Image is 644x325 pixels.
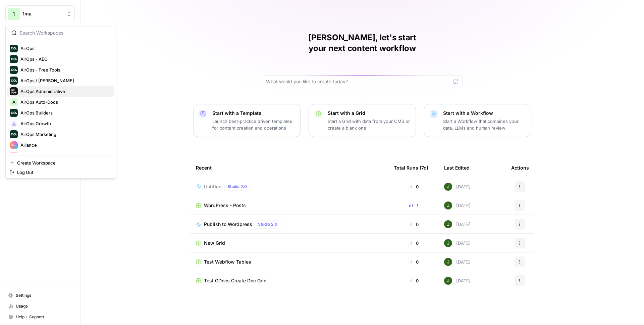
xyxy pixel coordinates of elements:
[444,239,471,247] div: [DATE]
[444,201,452,210] img: 5v0yozua856dyxnw4lpcp45mgmzh
[266,78,450,85] input: What would you like to create today?
[328,118,410,131] p: Start a Grid with data from your CMS or create a blank one
[328,110,410,117] p: Start with a Grid
[5,25,116,179] div: Workspace: 1ma
[19,30,110,36] input: Search Workspaces
[424,104,531,137] button: Start with a WorkflowStart a Workflow that combines your data, LLMs and human review
[10,152,18,160] img: Angi Logo
[444,258,452,266] img: 5v0yozua856dyxnw4lpcp45mgmzh
[10,77,18,85] img: AirOps / Gustaf Gyllensporre Logo
[20,99,109,105] span: AirOps Auto-Docs
[444,183,471,191] div: [DATE]
[16,303,72,309] span: Usage
[10,44,18,52] img: AirOps Logo
[196,202,383,209] a: WordPress - Posts
[16,314,72,320] span: Help + Support
[204,277,267,284] span: Test GDocs Create Doc Grid
[212,118,295,131] p: Launch best-practice driven templates for content creation and operations
[20,120,109,127] span: AirOps Growth
[10,87,18,95] img: AirOps Administrative Logo
[196,277,383,284] a: Test GDocs Create Doc Grid
[204,221,252,228] span: Publish to Wordpress
[444,277,452,285] img: 5v0yozua856dyxnw4lpcp45mgmzh
[394,277,433,284] div: 0
[7,158,114,168] a: Create Workspace
[20,56,109,62] span: AirOps - AEO
[7,168,114,177] a: Log Out
[444,158,470,177] div: Last Edited
[262,32,463,54] h1: [PERSON_NAME], let's start your next content workflow
[20,77,109,84] span: AirOps / [PERSON_NAME]
[10,55,18,63] img: AirOps - AEO Logo
[443,110,526,117] p: Start with a Workflow
[10,109,18,117] img: AirOps Builders Logo
[394,158,428,177] div: Total Runs (7d)
[204,183,222,190] span: Untitled
[394,183,433,190] div: 0
[394,202,433,209] div: 1
[444,258,471,266] div: [DATE]
[204,240,225,246] span: New Grid
[444,277,471,285] div: [DATE]
[17,169,109,176] span: Log Out
[444,220,452,228] img: 5v0yozua856dyxnw4lpcp45mgmzh
[511,158,529,177] div: Actions
[10,130,18,138] img: AirOps Marketing Logo
[20,142,109,148] span: Alliance
[196,158,383,177] div: Recent
[258,221,277,227] span: Studio 2.0
[16,292,72,298] span: Settings
[20,88,109,95] span: AirOps Administrative
[17,159,109,166] span: Create Workspace
[20,109,109,116] span: AirOps Builders
[444,183,452,191] img: 5v0yozua856dyxnw4lpcp45mgmzh
[5,312,75,322] button: Help + Support
[12,99,15,105] span: A
[10,66,18,74] img: AirOps - Free Tools Logo
[444,220,471,228] div: [DATE]
[193,104,301,137] button: Start with a TemplateLaunch best-practice driven templates for content creation and operations
[394,259,433,265] div: 0
[20,131,109,138] span: AirOps Marketing
[204,202,246,209] span: WordPress - Posts
[10,120,18,128] img: AirOps Growth Logo
[196,220,383,228] a: Publish to WordpressStudio 2.0
[5,5,75,22] button: Workspace: 1ma
[444,201,471,210] div: [DATE]
[13,10,15,18] span: 1
[196,240,383,246] a: New Grid
[196,259,383,265] a: Test Webflow Tables
[394,240,433,246] div: 0
[196,183,383,191] a: UntitledStudio 2.0
[22,10,63,17] span: 1ma
[227,184,247,190] span: Studio 2.0
[10,141,18,149] img: Alliance Logo
[20,45,109,52] span: AirOps
[309,104,416,137] button: Start with a GridStart a Grid with data from your CMS or create a blank one
[444,239,452,247] img: 5v0yozua856dyxnw4lpcp45mgmzh
[5,301,75,312] a: Usage
[5,290,75,301] a: Settings
[20,66,109,73] span: AirOps - Free Tools
[212,110,295,117] p: Start with a Template
[443,118,526,131] p: Start a Workflow that combines your data, LLMs and human review
[204,259,251,265] span: Test Webflow Tables
[394,221,433,228] div: 0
